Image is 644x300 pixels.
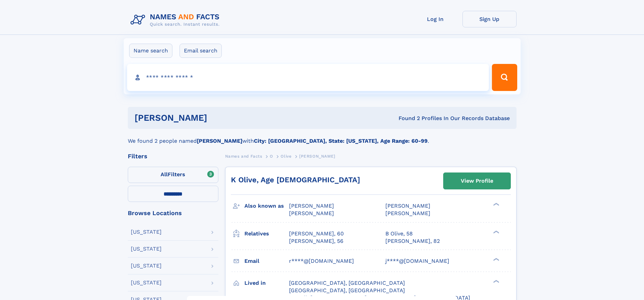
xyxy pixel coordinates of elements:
span: All [161,171,168,178]
div: Browse Locations [128,210,218,216]
a: View Profile [444,173,510,189]
div: View Profile [461,173,493,189]
a: [PERSON_NAME], 60 [289,230,344,237]
h3: Also known as [244,200,289,212]
a: Sign Up [462,11,517,27]
span: Olive [281,154,291,159]
a: [PERSON_NAME], 82 [385,237,440,245]
span: [GEOGRAPHIC_DATA], [GEOGRAPHIC_DATA] [289,287,405,294]
div: [US_STATE] [131,263,162,269]
div: Found 2 Profiles In Our Records Database [303,115,510,122]
span: [PERSON_NAME] [289,210,334,216]
div: Filters [128,153,218,159]
span: [PERSON_NAME] [289,203,334,209]
label: Email search [180,44,222,58]
div: ❯ [492,230,500,234]
span: [GEOGRAPHIC_DATA], [GEOGRAPHIC_DATA] [289,280,405,286]
div: ❯ [492,202,500,207]
div: [US_STATE] [131,280,162,285]
span: [PERSON_NAME] [299,154,335,159]
span: [PERSON_NAME] [385,203,430,209]
h3: Lived in [244,277,289,289]
a: Log In [408,11,462,27]
a: O [270,152,273,160]
a: Names and Facts [225,152,262,160]
img: Logo Names and Facts [128,11,225,29]
label: Name search [129,44,172,58]
div: We found 2 people named with . [128,129,517,145]
b: [PERSON_NAME] [197,138,242,144]
input: search input [127,64,489,91]
span: [PERSON_NAME] [385,210,430,216]
div: ❯ [492,257,500,261]
a: K Olive, Age [DEMOGRAPHIC_DATA] [231,176,360,184]
h3: Relatives [244,228,289,239]
label: Filters [128,167,218,183]
div: [US_STATE] [131,246,162,252]
a: Olive [281,152,291,160]
a: B Olive, 58 [385,230,413,237]
h1: [PERSON_NAME] [135,114,303,122]
div: ❯ [492,279,500,283]
h3: Email [244,255,289,267]
a: [PERSON_NAME], 56 [289,237,343,245]
span: O [270,154,273,159]
b: City: [GEOGRAPHIC_DATA], State: [US_STATE], Age Range: 60-99 [254,138,428,144]
button: Search Button [492,64,517,91]
div: [US_STATE] [131,229,162,235]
